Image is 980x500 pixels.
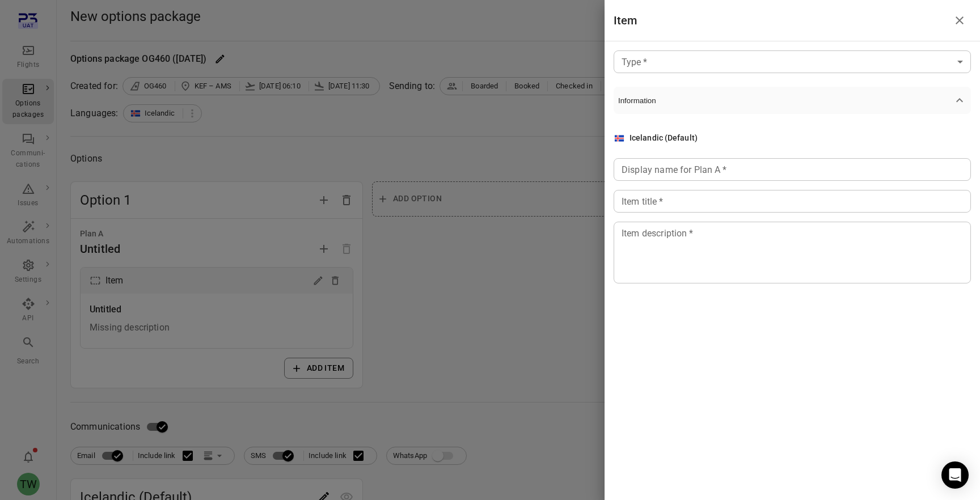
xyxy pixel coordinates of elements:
div: Information [614,114,971,302]
div: Open Intercom Messenger [941,461,969,489]
h1: Item [614,11,637,29]
div: Icelandic (Default) [630,132,698,145]
span: Information [618,96,953,105]
button: Close drawer [948,9,971,32]
button: Information [614,87,971,114]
